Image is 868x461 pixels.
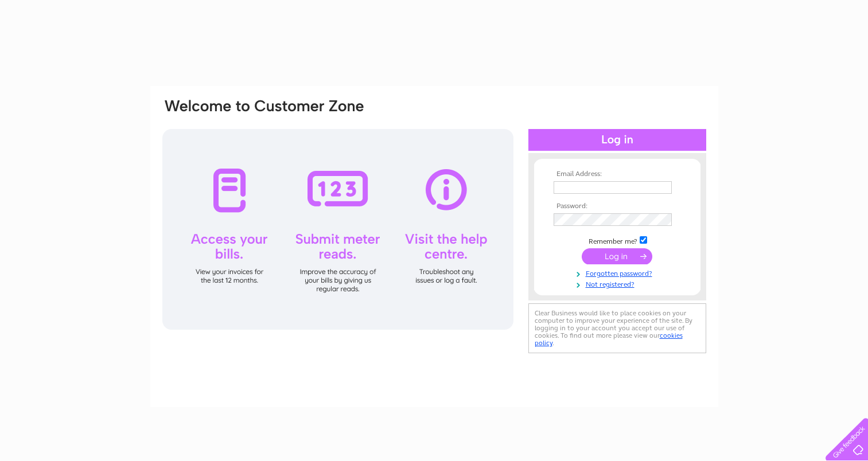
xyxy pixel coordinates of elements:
td: Remember me? [551,235,684,246]
a: Not registered? [554,278,684,289]
a: Forgotten password? [554,267,684,278]
div: Clear Business would like to place cookies on your computer to improve your experience of the sit... [528,303,706,353]
input: Submit [582,248,652,264]
th: Email Address: [551,170,684,178]
th: Password: [551,202,684,210]
a: cookies policy [535,331,683,347]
